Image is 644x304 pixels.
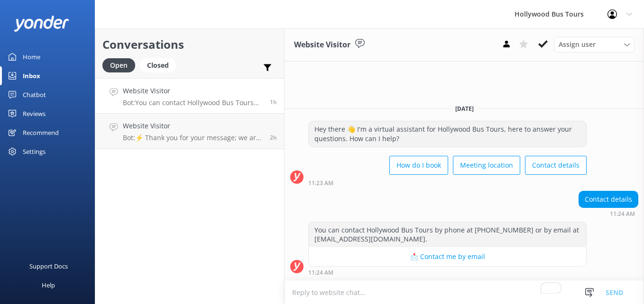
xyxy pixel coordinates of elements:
[285,281,644,304] textarea: To enrich screen reader interactions, please activate Accessibility in Grammarly extension settings
[23,85,46,104] div: Chatbot
[308,269,587,276] div: 11:24am 11-Aug-2025 (UTC -07:00) America/Tijuana
[23,66,40,85] div: Inbox
[309,121,586,146] div: Hey there 👋 I'm a virtual assistant for Hollywood Bus Tours, here to answer your questions. How c...
[140,60,181,70] a: Closed
[102,58,135,72] div: Open
[14,16,69,31] img: yonder-white-logo.png
[308,270,333,276] strong: 11:24 AM
[102,60,140,70] a: Open
[23,123,59,142] div: Recommend
[23,104,46,123] div: Reviews
[308,180,333,186] strong: 11:23 AM
[294,39,350,51] h3: Website Visitor
[23,47,40,66] div: Home
[95,78,284,114] a: Website VisitorBot:You can contact Hollywood Bus Tours by phone at [PHONE_NUMBER] or by email at ...
[23,142,46,161] div: Settings
[270,134,277,142] span: 10:20am 11-Aug-2025 (UTC -07:00) America/Tijuana
[95,114,284,149] a: Website VisitorBot:⚡ Thank you for your message; we are connecting you to a team member who will ...
[579,210,638,217] div: 11:24am 11-Aug-2025 (UTC -07:00) America/Tijuana
[123,121,263,131] h4: Website Visitor
[389,156,448,175] button: How do I book
[525,156,587,175] button: Contact details
[42,276,55,295] div: Help
[102,36,277,54] h2: Conversations
[123,134,263,142] p: Bot: ⚡ Thank you for your message; we are connecting you to a team member who will be with you sh...
[123,98,263,107] p: Bot: You can contact Hollywood Bus Tours by phone at [PHONE_NUMBER] or by email at [EMAIL_ADDRESS...
[579,191,638,207] div: Contact details
[309,222,586,247] div: You can contact Hollywood Bus Tours by phone at [PHONE_NUMBER] or by email at [EMAIL_ADDRESS][DOM...
[453,156,520,175] button: Meeting location
[29,257,68,276] div: Support Docs
[270,98,277,106] span: 11:24am 11-Aug-2025 (UTC -07:00) America/Tijuana
[123,86,263,96] h4: Website Visitor
[450,105,479,113] span: [DATE]
[140,58,176,72] div: Closed
[559,39,596,50] span: Assign user
[308,179,587,186] div: 11:23am 11-Aug-2025 (UTC -07:00) America/Tijuana
[554,37,635,52] div: Assign User
[309,247,586,266] button: 📩 Contact me by email
[610,211,635,217] strong: 11:24 AM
